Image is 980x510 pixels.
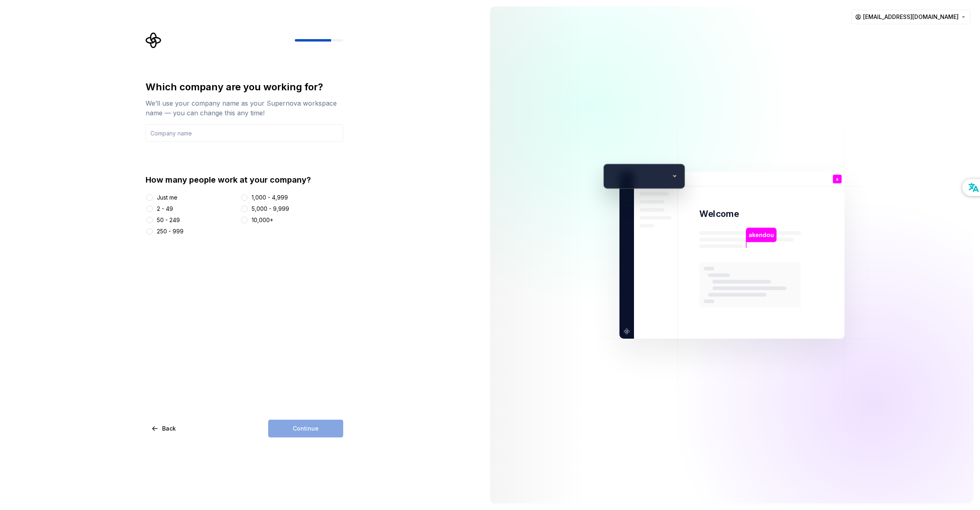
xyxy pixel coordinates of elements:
[157,227,183,235] div: 250 - 999
[863,13,959,21] span: [EMAIL_ADDRESS][DOMAIN_NAME]
[836,177,838,181] p: a
[146,420,183,437] button: Back
[252,205,289,213] div: 5,000 - 9,999
[146,81,343,94] div: Which company are you working for?
[157,194,177,202] div: Just me
[146,32,162,48] svg: Supernova Logo
[146,98,343,118] div: We’ll use your company name as your Supernova workspace name — you can change this any time!
[162,425,176,433] span: Back
[851,10,970,24] button: [EMAIL_ADDRESS][DOMAIN_NAME]
[252,216,273,224] div: 10,000+
[157,216,180,224] div: 50 - 249
[252,194,288,202] div: 1,000 - 4,999
[699,208,739,220] p: Welcome
[146,124,343,142] input: Company name
[157,205,173,213] div: 2 - 49
[749,230,774,239] p: akendou
[146,174,343,185] div: How many people work at your company?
